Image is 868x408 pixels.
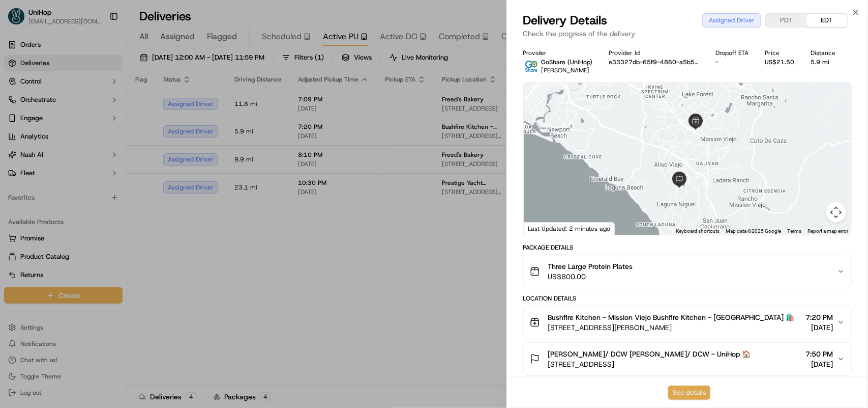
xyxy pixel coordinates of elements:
button: See all [158,130,185,143]
a: Powered byPylon [72,252,123,260]
div: Past conversations [10,132,68,141]
div: Package Details [523,243,852,252]
button: EDT [806,14,847,27]
span: Bushfire Kitchen - Mission Viejo Bushfire Kitchen - [GEOGRAPHIC_DATA] 🛍️ [548,312,795,322]
a: 📗Knowledge Base [6,224,82,242]
span: [DATE] [805,359,833,369]
button: e33327db-65f9-4860-a5b5-b56d62685681 [609,58,699,66]
p: Welcome 👋 [10,41,185,57]
div: Location Details [523,294,852,303]
img: Brigitte Vinadas [10,176,26,192]
span: Map data ©2025 Google [726,228,781,234]
a: 💻API Documentation [82,224,167,242]
button: Three Large Protein PlatesUS$800.00 [524,255,851,288]
img: 1736555255976-a54dd68f-1ca7-489b-9aae-adbdc363a1c4 [10,97,28,116]
button: Bushfire Kitchen - Mission Viejo Bushfire Kitchen - [GEOGRAPHIC_DATA] 🛍️[STREET_ADDRESS][PERSON_N... [524,306,851,339]
span: [DATE] [90,185,111,194]
span: • [84,185,88,194]
div: 5.9 mi [811,58,835,66]
span: [PERSON_NAME] [32,185,82,194]
span: Three Large Protein Plates [548,261,633,271]
span: • [84,158,88,166]
span: [PERSON_NAME] [542,66,590,74]
div: Provider [523,49,593,57]
img: Google [526,222,560,235]
span: Pylon [101,253,123,260]
div: US$21.50 [765,58,794,66]
div: Last Updated: 2 minutes ago [524,222,615,235]
img: goshare_logo.png [523,58,540,74]
span: 7:50 PM [805,349,833,359]
span: [STREET_ADDRESS][PERSON_NAME] [548,322,795,333]
a: Terms (opens in new tab) [787,228,801,234]
div: Distance [811,49,835,57]
img: 1736555255976-a54dd68f-1ca7-489b-9aae-adbdc363a1c4 [20,158,28,167]
button: PDT [766,14,806,27]
button: [PERSON_NAME]/ DCW [PERSON_NAME]/ DCW - UniHop 🏠[STREET_ADDRESS]7:50 PM[DATE] [524,343,851,375]
span: 7:20 PM [805,312,833,322]
span: [DATE] [90,158,111,166]
button: Start new chat [173,100,185,113]
span: Knowledge Base [20,228,78,238]
span: [PERSON_NAME] [32,158,82,166]
div: We're available if you need us! [46,107,140,116]
div: 📗 [10,229,18,237]
button: Keyboard shortcuts [676,228,720,235]
img: Asif Zaman Khan [10,148,26,165]
a: Report a map error [807,228,848,234]
input: Got a question? Start typing here... [26,66,183,76]
p: Check the progress of the delivery [523,29,852,39]
div: Provider Id [609,49,699,57]
img: Nash [10,10,31,31]
div: Dropoff ETA [715,49,749,57]
span: [STREET_ADDRESS] [548,359,751,369]
button: See details [668,386,710,400]
span: [PERSON_NAME]/ DCW [PERSON_NAME]/ DCW - UniHop 🏠 [548,349,751,359]
div: 💻 [86,229,94,237]
a: Open this area in Google Maps (opens a new window) [526,222,560,235]
span: US$800.00 [548,271,633,282]
img: 1736555255976-a54dd68f-1ca7-489b-9aae-adbdc363a1c4 [20,186,28,194]
img: 4281594248423_2fcf9dad9f2a874258b8_72.png [21,97,40,116]
div: Price [765,49,794,57]
span: Delivery Details [523,12,608,29]
div: - [715,58,749,66]
button: Map camera controls [826,202,846,223]
div: Start new chat [46,97,167,107]
span: API Documentation [96,228,163,238]
span: [DATE] [805,322,833,333]
p: GoShare (UniHop) [542,58,593,66]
